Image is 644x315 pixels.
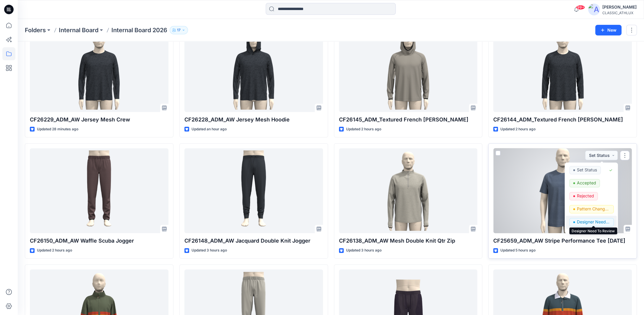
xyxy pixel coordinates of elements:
p: Pattern Changes Requested [577,205,610,213]
a: CF26150_ADM_AW Waffle Scuba Jogger [30,148,168,233]
span: 99+ [576,5,585,10]
button: 17 [170,26,188,34]
p: Updated 28 minutes ago [37,126,78,132]
p: Updated 3 hours ago [346,247,382,254]
a: Folders [25,26,46,34]
p: CF26138_ADM_AW Mesh Double Knit Qtr Zip [339,237,478,245]
a: CF26228_ADM_AW Jersey Mesh Hoodie [184,27,323,112]
a: CF26229_ADM_AW Jersey Mesh Crew [30,27,168,112]
p: CF25659_ADM_AW Stripe Performance Tee [DATE] [493,237,632,245]
p: CF26144_ADM_Textured French [PERSON_NAME] [493,116,632,124]
p: Set Status [577,166,597,174]
p: 17 [177,27,181,33]
p: Designer Need To Review [577,218,610,226]
p: Updated 2 hours ago [346,126,381,132]
p: CF26228_ADM_AW Jersey Mesh Hoodie [184,116,323,124]
button: New [595,25,622,35]
p: Internal Board 2026 [111,26,167,34]
a: CF26138_ADM_AW Mesh Double Knit Qtr Zip [339,148,478,233]
p: Accepted [577,179,596,187]
p: CF26150_ADM_AW Waffle Scuba Jogger [30,237,168,245]
div: CLASSIC_ATHLUX [602,11,637,15]
p: Rejected [577,192,594,200]
a: CF26144_ADM_Textured French Terry Crew [493,27,632,112]
p: Updated 3 hours ago [192,247,227,254]
a: CF26148_ADM_AW Jacquard Double Knit Jogger [184,148,323,233]
p: CF26148_ADM_AW Jacquard Double Knit Jogger [184,237,323,245]
img: avatar [588,4,600,15]
p: CF26229_ADM_AW Jersey Mesh Crew [30,116,168,124]
p: Updated an hour ago [192,126,227,132]
div: [PERSON_NAME] [602,4,637,11]
p: Dropped \ Not proceeding [577,231,610,239]
p: CF26145_ADM_Textured French [PERSON_NAME] [339,116,478,124]
p: Updated 2 hours ago [500,126,536,132]
a: Internal Board [59,26,98,34]
a: CF26145_ADM_Textured French Terry PO Hoodie [339,27,478,112]
p: Updated 2 hours ago [37,247,72,254]
p: Updated 5 hours ago [500,247,536,254]
a: CF25659_ADM_AW Stripe Performance Tee 23SEP25 [493,148,632,233]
